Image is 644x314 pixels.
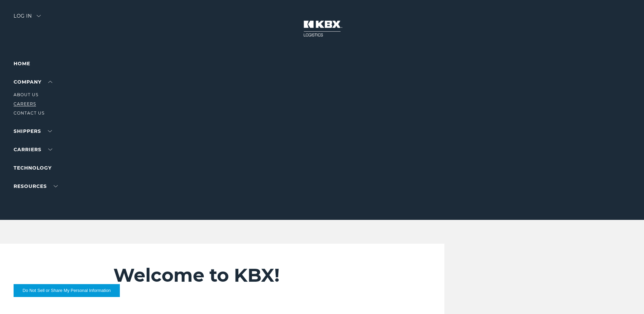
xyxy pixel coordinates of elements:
a: Company [14,79,52,85]
button: Do Not Sell or Share My Personal Information [14,284,120,297]
a: About Us [14,92,38,97]
a: Carriers [14,146,52,153]
img: kbx logo [297,14,348,43]
a: Home [14,60,30,67]
a: Careers [14,101,36,106]
a: Technology [14,165,52,171]
a: SHIPPERS [14,128,52,134]
a: RESOURCES [14,183,58,189]
div: Log in [14,14,41,23]
img: arrow [37,15,41,17]
h2: Welcome to KBX! [113,264,403,286]
a: Contact Us [14,110,44,116]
